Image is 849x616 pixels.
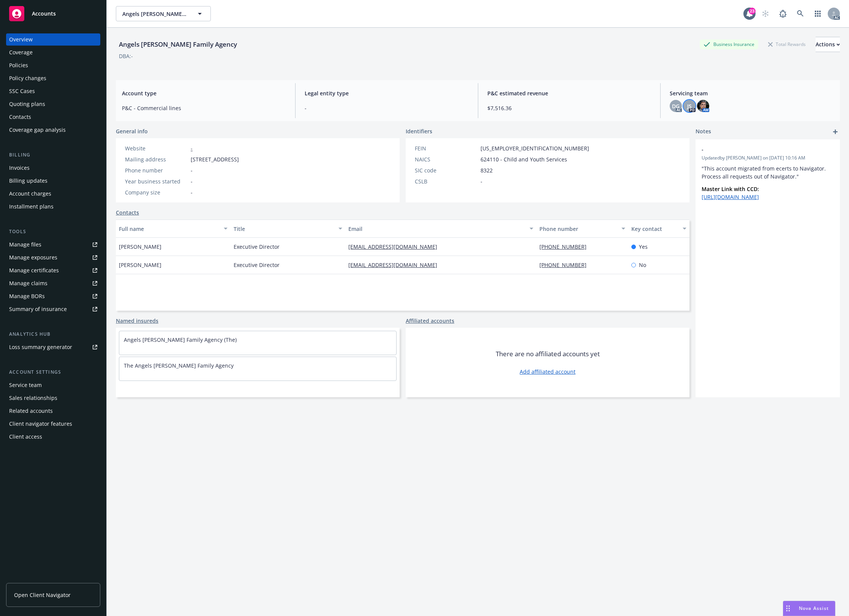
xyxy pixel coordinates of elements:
[119,261,161,269] span: [PERSON_NAME]
[122,104,286,112] span: P&C - Commercial lines
[6,341,100,353] a: Loss summary generator
[670,89,834,97] span: Servicing team
[9,201,54,213] div: Installment plans
[481,177,482,185] span: -
[14,591,71,599] span: Open Client Navigator
[702,193,759,201] a: [URL][DOMAIN_NAME]
[6,368,100,376] div: Account settings
[6,72,100,84] a: Policy changes
[122,10,188,18] span: Angels [PERSON_NAME] Family Agency
[305,104,469,112] span: -
[816,37,840,52] div: Actions
[406,317,454,325] a: Affiliated accounts
[9,33,33,46] div: Overview
[536,220,628,238] button: Phone number
[305,89,469,97] span: Legal entity type
[697,100,709,112] img: photo
[9,85,35,97] div: SSC Cases
[831,127,840,136] a: add
[6,392,100,404] a: Sales relationships
[6,33,100,46] a: Overview
[6,405,100,417] a: Related accounts
[348,225,525,233] div: Email
[116,220,231,238] button: Full name
[793,6,808,21] a: Search
[415,144,477,152] div: FEIN
[119,243,161,251] span: [PERSON_NAME]
[125,144,188,152] div: Website
[6,418,100,430] a: Client navigator features
[6,239,100,251] a: Manage files
[116,39,240,49] div: Angels [PERSON_NAME] Family Agency
[6,175,100,187] a: Billing updates
[6,151,100,159] div: Billing
[696,139,840,207] div: -Updatedby [PERSON_NAME] on [DATE] 10:16 AM"This account migrated from ecerts to Navigator. Proce...
[9,264,59,276] div: Manage certificates
[539,261,593,269] a: [PHONE_NUMBER]
[191,188,193,196] span: -
[124,362,234,369] a: The Angels [PERSON_NAME] Family Agency
[9,72,46,84] div: Policy changes
[9,341,72,353] div: Loss summary generator
[702,185,759,193] strong: Master Link with CCD:
[6,188,100,200] a: Account charges
[520,368,575,376] a: Add affiliated account
[672,102,680,110] span: DG
[116,127,148,135] span: General info
[696,127,711,136] span: Notes
[415,177,477,185] div: CSLB
[415,155,477,163] div: NAICS
[9,59,28,71] div: Policies
[702,145,814,153] span: -
[700,39,758,49] div: Business Insurance
[702,155,834,161] span: Updated by [PERSON_NAME] on [DATE] 10:16 AM
[125,177,188,185] div: Year business started
[116,6,211,21] button: Angels [PERSON_NAME] Family Agency
[6,290,100,302] a: Manage BORs
[628,220,689,238] button: Key contact
[6,162,100,174] a: Invoices
[9,418,72,430] div: Client navigator features
[9,303,67,315] div: Summary of insurance
[6,251,100,264] a: Manage exposures
[191,177,193,185] span: -
[9,188,51,200] div: Account charges
[810,6,825,21] a: Switch app
[783,601,835,616] button: Nova Assist
[119,225,219,233] div: Full name
[6,124,100,136] a: Coverage gap analysis
[6,330,100,338] div: Analytics hub
[6,379,100,391] a: Service team
[6,303,100,315] a: Summary of insurance
[496,349,600,359] span: There are no affiliated accounts yet
[191,145,193,152] a: -
[9,124,66,136] div: Coverage gap analysis
[783,601,793,616] div: Drag to move
[6,85,100,97] a: SSC Cases
[234,225,334,233] div: Title
[775,6,791,21] a: Report a Bug
[481,155,567,163] span: 624110 - Child and Youth Services
[9,431,42,443] div: Client access
[6,98,100,110] a: Quoting plans
[125,155,188,163] div: Mailing address
[6,228,100,235] div: Tools
[799,605,829,611] span: Nova Assist
[348,261,443,269] a: [EMAIL_ADDRESS][DOMAIN_NAME]
[487,104,651,112] span: $7,516.36
[9,379,42,391] div: Service team
[687,102,692,110] span: JS
[749,8,756,14] div: 23
[234,261,280,269] span: Executive Director
[9,277,47,289] div: Manage claims
[125,188,188,196] div: Company size
[764,39,809,49] div: Total Rewards
[191,166,193,174] span: -
[9,46,33,58] div: Coverage
[9,251,57,264] div: Manage exposures
[122,89,286,97] span: Account type
[345,220,536,238] button: Email
[639,261,646,269] span: No
[6,431,100,443] a: Client access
